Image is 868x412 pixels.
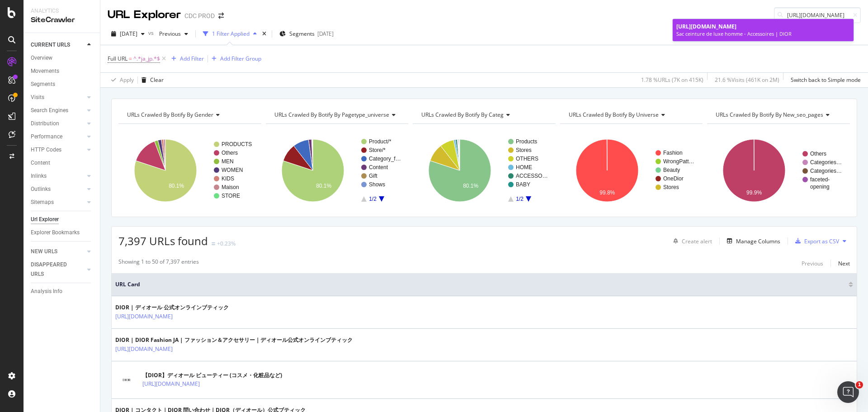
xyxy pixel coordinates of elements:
span: Full URL [108,55,127,62]
div: URL Explorer [108,7,181,23]
text: Content [369,164,388,170]
a: Segments [31,80,94,89]
text: 80.1% [316,183,331,189]
text: Categories… [810,168,842,174]
div: arrow-right-arrow-left [218,13,224,19]
div: +0.23% [217,240,236,247]
input: Find a URL [774,7,861,23]
div: Analysis Info [31,287,62,296]
text: opening [810,184,830,190]
div: Add Filter [180,55,204,62]
text: HOME [516,164,532,170]
text: 99.9% [746,189,762,196]
svg: A chart. [707,131,850,210]
div: Inlinks [31,171,47,181]
h4: URLs Crawled By Botify By new_seo_pages [714,108,842,122]
div: times [260,29,268,38]
div: Sitemaps [31,198,54,207]
a: [URL][DOMAIN_NAME]Sac ceinture de luxe homme - Accessoires | DIOR [673,19,854,41]
button: Create alert [670,234,712,248]
a: [URL][DOMAIN_NAME] [115,345,173,354]
a: HTTP Codes [31,145,85,155]
div: Explorer Bookmarks [31,228,80,237]
div: Create alert [682,237,712,245]
text: Product/* [369,138,392,145]
button: Segments[DATE] [276,27,337,41]
text: Category_f… [369,156,401,162]
iframe: Intercom live chat [837,381,859,403]
a: Content [31,158,94,168]
text: 1/2 [369,196,377,202]
text: Stores [663,184,679,190]
div: Manage Columns [736,237,780,245]
text: Store/* [369,147,386,153]
button: 1 Filter Applied [199,27,260,41]
text: PRODUCTS [222,141,252,147]
div: Export as CSV [804,237,839,245]
div: DIOR | DIOR Fashion JA | ファッション＆アクセサリー｜ディオール公式オンラインブティック [115,336,353,344]
div: Segments [31,80,55,89]
div: CDC PROD [184,11,215,20]
h4: URLs Crawled By Botify By categ [420,108,547,122]
text: BABY [516,181,530,188]
div: Overview [31,53,52,63]
a: Sitemaps [31,198,85,207]
button: Add Filter [168,53,204,64]
a: Url Explorer [31,215,94,224]
text: Others [222,150,238,156]
text: OTHERS [516,156,538,162]
text: WrongPatt… [663,158,694,165]
a: DISAPPEARED URLS [31,260,85,279]
span: URLs Crawled By Botify By pagetype_universe [274,111,389,118]
a: CURRENT URLS [31,40,85,50]
text: KIDS [222,175,234,182]
button: [DATE] [108,27,148,41]
button: Previous [802,258,823,269]
button: Next [838,258,850,269]
text: Fashion [663,150,683,156]
div: A chart. [266,131,409,210]
button: Manage Columns [723,236,780,246]
a: Inlinks [31,171,85,181]
div: DIOR | ディオール 公式オンラインブティック [115,303,229,312]
div: SiteCrawler [31,15,93,25]
text: WOMEN [222,167,243,173]
div: NEW URLS [31,247,57,256]
h4: URLs Crawled By Botify By gender [125,108,253,122]
div: 【DIOR】ディオール ビューティー (コスメ・化粧品など) [142,371,282,379]
div: Analytics [31,7,93,15]
a: Analysis Info [31,287,94,296]
span: URLs Crawled By Botify By universe [569,111,659,118]
text: Gift [369,173,377,179]
span: URLs Crawled By Botify By gender [127,111,213,118]
text: 80.1% [463,183,478,189]
div: Clear [150,76,164,84]
text: faceted- [810,176,830,183]
div: DISAPPEARED URLS [31,260,76,279]
span: [URL][DOMAIN_NAME] [676,23,736,30]
button: Apply [108,73,134,87]
text: Maison [222,184,239,190]
button: Clear [138,73,164,87]
div: A chart. [413,131,556,210]
div: Sac ceinture de luxe homme - Accessoires | DIOR [676,30,850,38]
span: URL Card [115,280,846,289]
a: Visits [31,93,85,102]
a: [URL][DOMAIN_NAME] [142,379,200,388]
span: 2025 Sep. 26th [120,30,137,38]
div: Movements [31,66,59,76]
a: Movements [31,66,94,76]
div: [DATE] [317,30,334,38]
a: NEW URLS [31,247,85,256]
span: = [129,55,132,62]
div: Performance [31,132,62,142]
span: 1 [856,381,863,388]
div: Switch back to Simple mode [791,76,861,84]
img: main image [115,374,138,386]
span: ^.*ja_jp.*$ [133,52,160,65]
div: 1 Filter Applied [212,30,250,38]
svg: A chart. [560,131,703,210]
text: 99.8% [599,189,615,196]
